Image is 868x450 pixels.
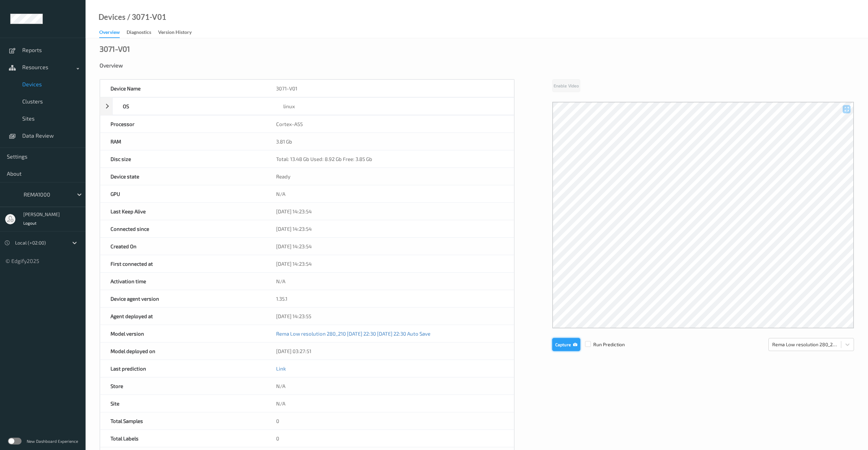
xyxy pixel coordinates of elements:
div: [DATE] 14:23:55 [266,308,514,325]
div: 0 [266,430,514,447]
div: Agent deployed at [100,308,266,325]
div: 1.35.1 [266,290,514,307]
div: Disc size [100,150,266,167]
div: Cortex-A55 [266,115,514,133]
div: OSlinux [100,97,514,115]
a: Rema Low resolution 280_210 [DATE] 22:30 [DATE] 22:30 Auto Save [276,330,430,337]
div: RAM [100,133,266,150]
div: 3.81 Gb [266,133,514,150]
a: Version History [158,28,198,37]
div: [DATE] 14:23:54 [266,220,514,237]
div: Device Name [100,80,266,97]
div: [DATE] 14:23:54 [266,238,514,255]
div: 3071-V01 [266,80,514,97]
a: Link [276,365,286,372]
div: 3071-V01 [100,45,130,52]
div: First connected at [100,255,266,272]
div: Model deployed on [100,342,266,360]
div: Store [100,377,266,395]
div: Activation time [100,273,266,290]
div: GPU [100,185,266,202]
div: Overview [99,29,120,38]
a: Overview [99,28,127,38]
button: Capture [552,338,580,351]
div: Device state [100,168,266,185]
div: / 3071-V01 [126,14,166,21]
div: [DATE] 14:23:54 [266,203,514,220]
div: N/A [266,185,514,202]
span: Run Prediction [580,341,625,348]
div: Model version [100,325,266,342]
div: linux [273,98,514,115]
button: Enable Video [552,79,580,92]
div: Version History [158,29,192,37]
div: N/A [266,377,514,395]
div: Total Samples [100,412,266,429]
div: Last prediction [100,360,266,377]
div: 0 [266,412,514,429]
div: Overview [100,62,854,69]
div: Processor [100,115,266,133]
div: [DATE] 03:27:51 [266,342,514,360]
a: Diagnostics [127,28,158,37]
div: Diagnostics [127,29,151,37]
a: Devices [99,14,126,21]
div: Last Keep Alive [100,203,266,220]
div: Total: 13.48 Gb Used: 8.92 Gb Free: 3.85 Gb [266,150,514,167]
div: N/A [266,395,514,412]
div: Total Labels [100,430,266,447]
div: Site [100,395,266,412]
div: Connected since [100,220,266,237]
div: Device agent version [100,290,266,307]
div: [DATE] 14:23:54 [266,255,514,272]
div: N/A [266,273,514,290]
div: Created On [100,238,266,255]
div: Ready [266,168,514,185]
div: OS [113,98,273,115]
